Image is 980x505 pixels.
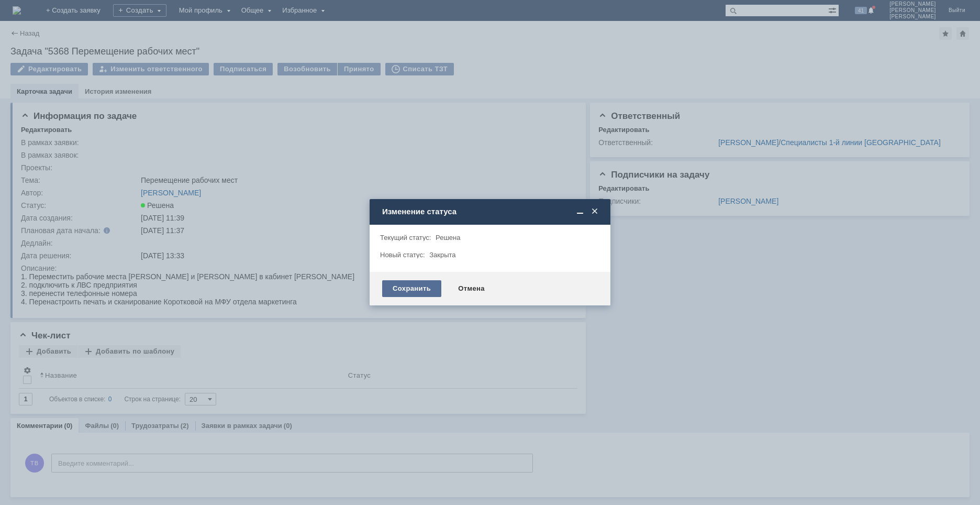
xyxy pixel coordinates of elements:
[380,234,431,241] label: Текущий статус:
[380,251,425,259] label: Новый статус:
[575,207,585,216] span: Свернуть (Ctrl + M)
[436,234,460,241] span: Решена
[429,251,455,259] span: Закрыта
[382,207,600,216] div: Изменение статуса
[589,207,600,216] span: Закрыть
